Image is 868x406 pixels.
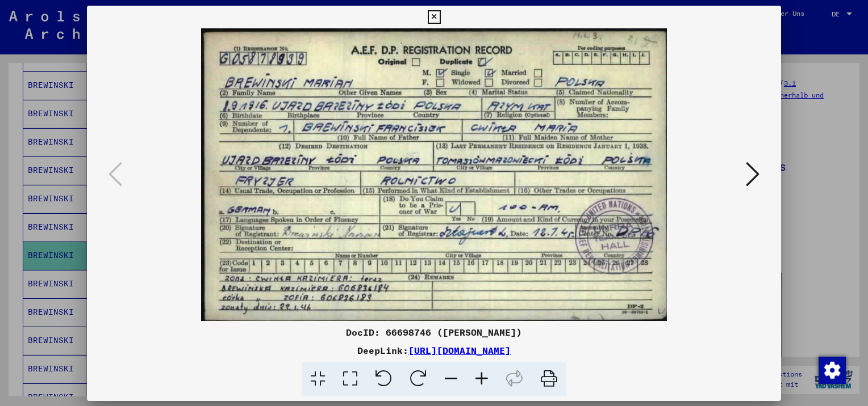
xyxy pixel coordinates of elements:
div: DocID: 66698746 ([PERSON_NAME]) [87,325,781,339]
div: DeepLink: [87,344,781,357]
a: [URL][DOMAIN_NAME] [408,345,511,356]
img: Zustimmung ändern [819,357,846,384]
div: Zustimmung ändern [818,356,845,383]
img: 001.jpg [126,28,742,321]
